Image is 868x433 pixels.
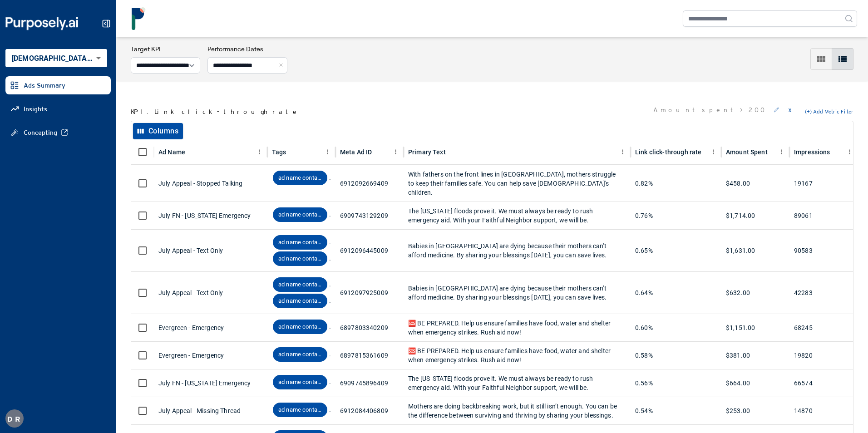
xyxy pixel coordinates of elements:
[794,230,853,271] div: 90583
[635,148,701,156] div: Link click-through rate
[5,123,111,142] a: Concepting
[5,409,24,428] div: D R
[408,314,626,341] div: 🆘 BE PREPARED. Help us ensure families have food, water and shelter when emergency strikes. Rush ...
[408,202,626,229] div: The [US_STATE] floods prove it. We must always be ready to rush emergency aid. With your Faithful...
[408,272,626,314] div: Babies in [GEOGRAPHIC_DATA] are dying because their mothers can't afford medicine. By sharing you...
[726,230,785,271] div: $1,631.00
[5,409,24,428] button: DR
[635,202,717,229] div: 0.76%
[408,397,626,424] div: Mothers are doing backbreaking work, but it still isn’t enough. You can be the difference between...
[794,165,853,202] div: 19167
[340,202,399,229] div: 6909743129209
[708,146,719,157] button: Link click-through rate column menu
[254,146,265,157] button: Ad Name column menu
[635,165,717,202] div: 0.82%
[5,76,111,94] a: Ads Summary
[340,165,399,202] div: 6912092669409
[273,406,327,414] span: ad name contains "appeal"
[794,202,853,229] div: 89061
[786,103,794,117] button: x
[794,272,853,314] div: 42283
[131,107,300,116] p: KPI: Link click-through rate
[273,211,327,219] span: ad name contains "evergreen"
[272,148,286,156] div: Tags
[408,369,626,397] div: The [US_STATE] floods prove it. We must always be ready to rush emergency aid. With your Faithful...
[273,238,327,247] span: ad name contains "appeal"
[653,105,766,114] span: Amount spent > 200
[726,397,785,424] div: $253.00
[158,230,263,271] div: July Appeal - Text Only
[158,342,263,369] div: Evergreen - Emergency
[207,44,287,54] h3: Performance Dates
[158,314,263,341] div: Evergreen - Emergency
[24,81,65,90] span: Ads Summary
[158,369,263,397] div: July FN - [US_STATE] Emergency
[635,272,717,314] div: 0.64%
[726,202,785,229] div: $1,714.00
[273,323,327,331] span: ad name contains "evergreen"
[158,272,263,314] div: July Appeal - Text Only
[340,369,399,397] div: 6909745896409
[794,148,830,156] div: Impressions
[273,174,327,182] span: ad name contains "appeal"
[340,230,399,271] div: 6912096445009
[158,397,263,424] div: July Appeal - Missing Thread
[273,255,327,263] span: ad name contains "text"
[340,314,399,341] div: 6897803340209
[635,369,717,397] div: 0.56%
[340,148,372,156] div: Meta Ad ID
[805,108,853,115] button: (+) Add Metric Filter
[127,7,150,30] img: logo
[390,146,401,157] button: Meta Ad ID column menu
[726,342,785,369] div: $381.00
[726,148,768,156] div: Amount Spent
[635,397,717,424] div: 0.54%
[273,297,327,305] span: ad name contains "text"
[726,272,785,314] div: $632.00
[273,378,327,387] span: ad name contains "evergreen"
[158,165,263,202] div: July Appeal - Stopped Talking
[635,230,717,271] div: 0.65%
[635,342,717,369] div: 0.58%
[340,342,399,369] div: 6897815361609
[340,397,399,424] div: 6912084406809
[776,146,787,157] button: Amount Spent column menu
[273,280,327,289] span: ad name contains "appeal"
[340,272,399,314] div: 6912097925009
[617,146,628,157] button: Primary Text column menu
[794,369,853,397] div: 66574
[5,100,111,118] a: Insights
[794,314,853,341] div: 68245
[794,342,853,369] div: 19820
[322,146,333,157] button: Tags column menu
[277,57,287,74] button: Close
[408,342,626,369] div: 🆘 BE PREPARED. Help us ensure families have food, water and shelter when emergency strikes. Rush ...
[726,165,785,202] div: $458.00
[794,397,853,424] div: 14870
[133,123,183,139] button: Select columns
[408,148,446,156] div: Primary Text
[726,314,785,341] div: $1,151.00
[24,128,57,137] span: Concepting
[24,104,47,113] span: Insights
[726,369,785,397] div: $664.00
[635,314,717,341] div: 0.60%
[131,44,200,54] h3: Target KPI
[273,350,327,359] span: ad name contains "evergreen"
[408,165,626,202] div: With fathers on the front lines in [GEOGRAPHIC_DATA], mothers struggle to keep their families saf...
[408,230,626,271] div: Babies in [GEOGRAPHIC_DATA] are dying because their mothers can't afford medicine. By sharing you...
[158,202,263,229] div: July FN - [US_STATE] Emergency
[158,148,185,156] div: Ad Name
[844,146,855,157] button: Impressions column menu
[5,49,107,67] div: [DEMOGRAPHIC_DATA] World Relief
